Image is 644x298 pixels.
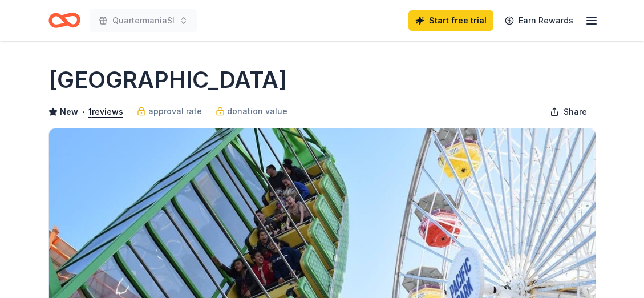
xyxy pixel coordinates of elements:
[541,100,596,123] button: Share
[90,9,197,32] button: QuartermaniaSI
[564,105,587,119] span: Share
[227,104,287,118] span: donation value
[137,104,202,118] a: approval rate
[60,105,78,119] span: New
[88,105,123,119] button: 1reviews
[112,14,175,27] span: QuartermaniaSI
[498,10,580,31] a: Earn Rewards
[81,107,85,116] span: •
[148,104,202,118] span: approval rate
[216,104,287,118] a: donation value
[48,64,287,96] h1: [GEOGRAPHIC_DATA]
[408,10,493,31] a: Start free trial
[48,7,80,34] a: Home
